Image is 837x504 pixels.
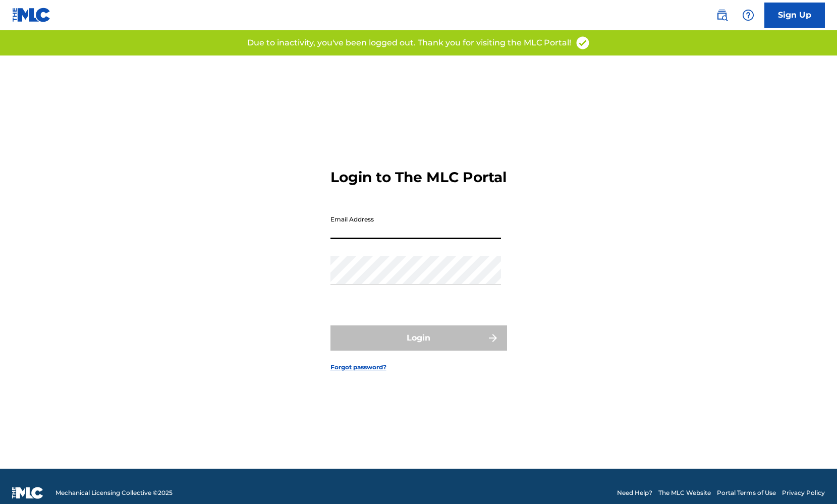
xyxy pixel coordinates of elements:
img: access [575,35,590,50]
a: Sign Up [764,3,825,28]
a: Privacy Policy [782,488,825,497]
a: Need Help? [617,488,652,497]
div: Help [738,5,758,25]
a: Public Search [712,5,732,25]
a: Forgot password? [330,363,386,372]
img: MLC Logo [12,8,51,22]
a: The MLC Website [658,488,711,497]
p: Due to inactivity, you've been logged out. Thank you for visiting the MLC Portal! [247,37,571,49]
img: logo [12,487,43,499]
img: search [716,9,728,21]
a: Portal Terms of Use [717,488,776,497]
span: Mechanical Licensing Collective © 2025 [55,488,173,497]
img: help [742,9,754,21]
h3: Login to The MLC Portal [330,169,507,186]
